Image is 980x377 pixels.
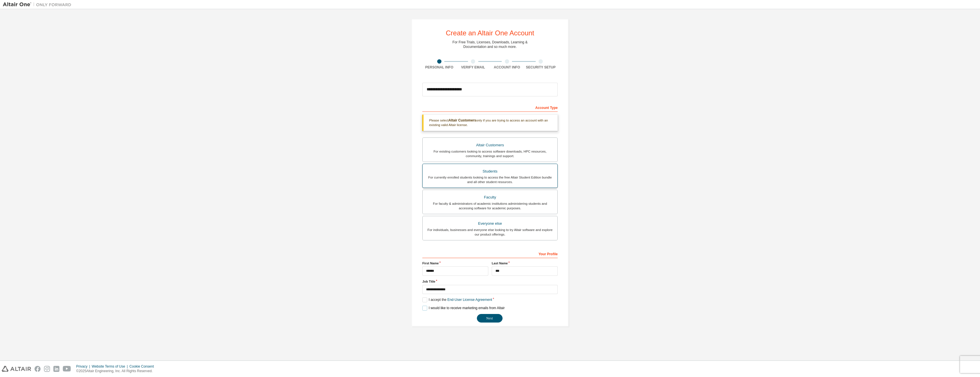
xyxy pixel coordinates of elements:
div: Everyone else [426,220,554,228]
div: Account Type [422,103,558,112]
div: For currently enrolled students looking to access the free Altair Student Edition bundle and all ... [426,175,554,184]
div: Account Info [490,65,524,70]
img: altair_logo.svg [2,366,31,372]
div: For faculty & administrators of academic institutions administering students and accessing softwa... [426,201,554,210]
label: First Name [422,261,488,265]
div: For individuals, businesses and everyone else looking to try Altair software and explore our prod... [426,228,554,237]
img: facebook.svg [35,366,41,372]
img: Altair One [3,2,74,7]
div: Privacy [76,364,92,369]
img: linkedin.svg [53,366,59,372]
button: Next [477,314,503,323]
div: For Free Trials, Licenses, Downloads, Learning & Documentation and so much more. [453,40,528,49]
div: Verify Email [456,65,490,70]
div: Faculty [426,193,554,201]
label: Job Title [422,279,558,284]
div: Students [426,167,554,175]
img: instagram.svg [44,366,50,372]
div: Security Setup [524,65,558,70]
b: Altair Customers [449,118,476,122]
div: Altair Customers [426,141,554,149]
a: End-User License Agreement [447,298,492,302]
div: For existing customers looking to access software downloads, HPC resources, community, trainings ... [426,149,554,158]
div: Cookie Consent [129,364,157,369]
div: Please select only if you are trying to access an account with an existing valid Altair license. [422,115,558,131]
p: © 2025 Altair Engineering, Inc. All Rights Reserved. [76,369,157,374]
div: Your Profile [422,249,558,258]
div: Create an Altair One Account [446,30,534,37]
div: Website Terms of Use [92,364,129,369]
label: I would like to receive marketing emails from Altair [422,306,505,311]
img: youtube.svg [63,366,71,372]
label: Last Name [492,261,558,265]
label: I accept the [422,297,492,302]
div: Personal Info [422,65,456,70]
